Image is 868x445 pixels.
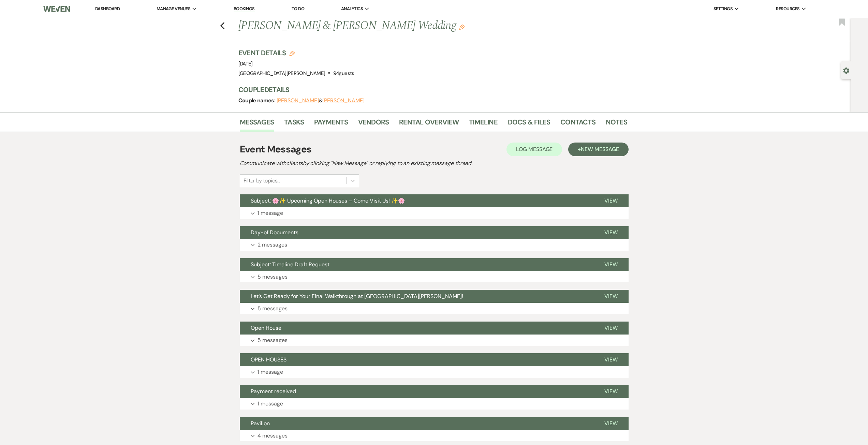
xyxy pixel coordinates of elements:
[240,366,629,378] button: 1 message
[251,420,270,427] span: Pavilion
[258,431,288,440] p: 4 messages
[238,70,325,77] span: [GEOGRAPHIC_DATA][PERSON_NAME]
[593,385,629,398] button: View
[516,146,553,153] span: Log Message
[581,146,619,153] span: New Message
[258,368,283,376] p: 1 message
[251,356,286,363] span: OPEN HOUSES
[593,194,629,207] button: View
[244,177,280,185] div: Filter by topics...
[240,226,593,239] button: Day-of Documents
[240,207,629,219] button: 1 message
[469,117,498,132] a: Timeline
[240,385,593,398] button: Payment received
[776,5,799,12] span: Resources
[508,117,550,132] a: Docs & Files
[593,290,629,303] button: View
[341,5,363,12] span: Analytics
[240,398,629,410] button: 1 message
[234,6,255,12] a: Bookings
[593,322,629,335] button: View
[593,258,629,271] button: View
[240,303,629,314] button: 5 messages
[506,143,562,156] button: Log Message
[606,117,627,132] a: Notes
[604,229,618,236] span: View
[240,142,312,157] h1: Event Messages
[251,388,296,395] span: Payment received
[43,2,70,16] img: Weven Logo
[251,229,298,236] span: Day-of Documents
[604,420,618,427] span: View
[358,117,389,132] a: Vendors
[459,24,465,30] button: Edit
[238,60,253,67] span: [DATE]
[157,5,190,12] span: Manage Venues
[238,18,544,34] h1: [PERSON_NAME] & [PERSON_NAME] Wedding
[333,70,354,77] span: 94 guests
[292,6,304,12] a: To Do
[314,117,348,132] a: Payments
[593,353,629,366] button: View
[238,48,354,58] h3: Event Details
[258,209,283,218] p: 1 message
[240,194,593,207] button: Subject: 🌸✨ Upcoming Open Houses – Come Visit Us! ✨🌸
[843,67,849,73] button: Open lead details
[240,159,629,167] h2: Communicate with clients by clicking "New Message" or replying to an existing message thread.
[277,97,365,104] span: &
[604,356,618,363] span: View
[258,399,283,408] p: 1 message
[240,430,629,442] button: 4 messages
[251,324,281,331] span: Open House
[240,271,629,283] button: 5 messages
[240,258,593,271] button: Subject: Timeline Draft Request
[593,417,629,430] button: View
[258,336,288,345] p: 5 messages
[258,304,288,313] p: 5 messages
[240,322,593,335] button: Open House
[240,290,593,303] button: Let’s Get Ready for Your Final Walkthrough at [GEOGRAPHIC_DATA][PERSON_NAME]!
[604,197,618,204] span: View
[284,117,304,132] a: Tasks
[277,98,319,103] button: [PERSON_NAME]
[240,417,593,430] button: Pavilion
[238,97,277,104] span: Couple names:
[399,117,459,132] a: Rental Overview
[322,98,365,103] button: [PERSON_NAME]
[251,197,405,204] span: Subject: 🌸✨ Upcoming Open Houses – Come Visit Us! ✨🌸
[240,117,274,132] a: Messages
[238,85,620,94] h3: Couple Details
[251,261,329,268] span: Subject: Timeline Draft Request
[251,293,463,300] span: Let’s Get Ready for Your Final Walkthrough at [GEOGRAPHIC_DATA][PERSON_NAME]!
[240,353,593,366] button: OPEN HOUSES
[604,324,618,331] span: View
[258,272,288,281] p: 5 messages
[240,239,629,251] button: 2 messages
[713,5,733,12] span: Settings
[258,240,287,249] p: 2 messages
[593,226,629,239] button: View
[604,293,618,300] span: View
[240,335,629,346] button: 5 messages
[560,117,595,132] a: Contacts
[604,388,618,395] span: View
[95,6,120,12] a: Dashboard
[568,143,628,156] button: +New Message
[604,261,618,268] span: View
